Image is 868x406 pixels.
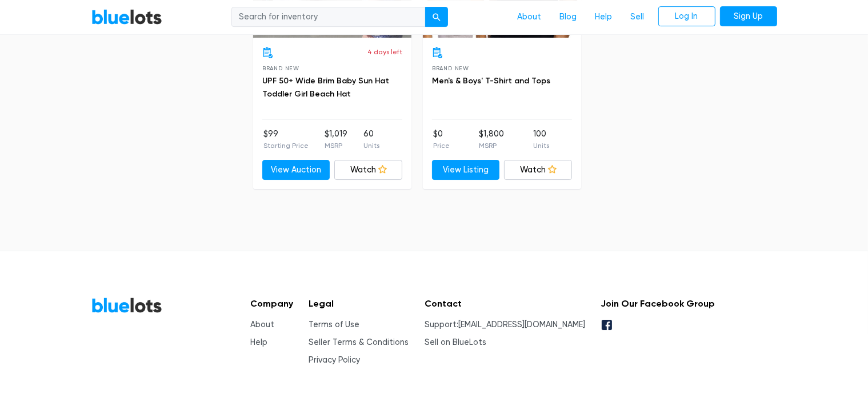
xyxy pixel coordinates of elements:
[601,298,715,309] h5: Join Our Facebook Group
[720,6,777,27] a: Sign Up
[309,337,409,347] a: Seller Terms & Conditions
[250,320,274,329] a: About
[309,355,360,365] a: Privacy Policy
[658,6,715,27] a: Log In
[367,47,402,57] p: 4 days left
[263,128,309,151] li: $99
[250,298,293,309] h5: Company
[432,76,550,86] a: Men's & Boys' T-Shirt and Tops
[504,160,572,180] a: Watch
[551,6,586,28] a: Blog
[533,140,549,151] p: Units
[325,140,347,151] p: MSRP
[309,320,359,329] a: Terms of Use
[425,319,585,331] li: Support:
[262,160,330,180] a: View Auction
[433,128,450,151] li: $0
[586,6,622,28] a: Help
[262,76,389,99] a: UPF 50+ Wide Brim Baby Sun Hat Toddler Girl Beach Hat
[479,140,504,151] p: MSRP
[250,337,267,347] a: Help
[231,7,426,27] input: Search for inventory
[91,297,162,313] a: BlueLots
[432,65,469,71] span: Brand New
[334,160,402,180] a: Watch
[363,128,379,151] li: 60
[91,9,162,25] a: BlueLots
[425,298,585,309] h5: Contact
[458,320,585,329] a: [EMAIL_ADDRESS][DOMAIN_NAME]
[479,128,504,151] li: $1,800
[533,128,549,151] li: 100
[509,6,551,28] a: About
[309,298,409,309] h5: Legal
[432,160,500,180] a: View Listing
[325,128,347,151] li: $1,019
[425,337,486,347] a: Sell on BlueLots
[433,140,450,151] p: Price
[262,65,299,71] span: Brand New
[622,6,654,28] a: Sell
[263,140,309,151] p: Starting Price
[363,140,379,151] p: Units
